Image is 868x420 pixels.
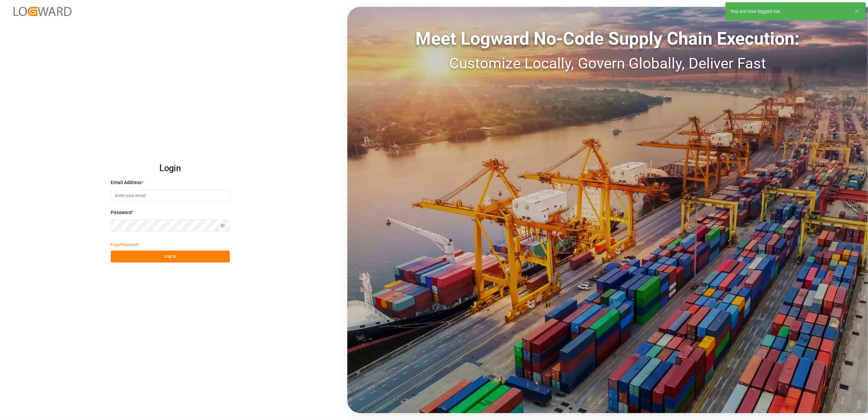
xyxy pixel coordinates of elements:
[14,7,72,16] img: Logward_new_orange.png
[111,209,132,216] span: Password
[111,190,230,202] input: Enter your email
[111,251,230,262] button: Log In
[111,239,139,251] button: Forgot Password?
[347,26,868,52] div: Meet Logward No-Code Supply Chain Execution:
[347,52,868,75] div: Customize Locally, Govern Globally, Deliver Fast
[111,179,142,186] span: Email Address
[730,8,848,15] div: You are now logged out
[111,157,230,179] h2: Login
